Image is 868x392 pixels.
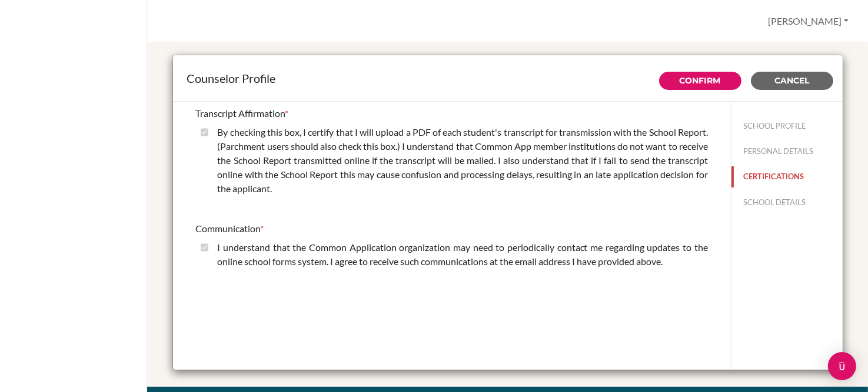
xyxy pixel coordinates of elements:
[731,141,843,162] button: PERSONAL DETAILS
[196,223,261,234] span: Communication
[763,10,854,32] button: [PERSON_NAME]
[731,116,843,136] button: SCHOOL PROFILE
[218,125,708,196] label: By checking this box, I certify that I will upload a PDF of each student's transcript for transmi...
[187,69,829,87] div: Counselor Profile
[828,352,856,380] div: Open Intercom Messenger
[731,166,843,187] button: CERTIFICATIONS
[218,240,708,269] label: I understand that the Common Application organization may need to periodically contact me regardi...
[731,192,843,213] button: SCHOOL DETAILS
[196,108,285,119] span: Transcript Affirmation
